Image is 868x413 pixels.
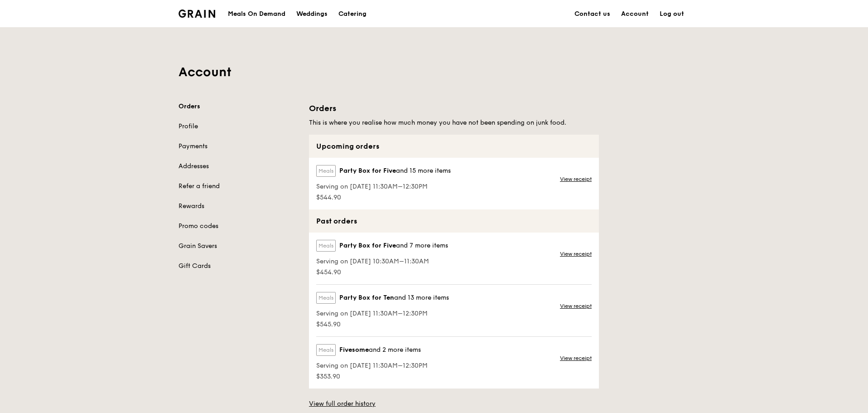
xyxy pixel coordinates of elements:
span: and 7 more items [396,242,448,249]
a: View receipt [560,302,592,310]
a: Addresses [178,162,298,171]
img: Grain [178,10,215,18]
div: Meals On Demand [228,0,285,28]
a: Refer a friend [178,182,298,191]
a: View receipt [560,355,592,362]
a: View receipt [560,175,592,183]
div: Catering [338,0,366,28]
h1: Account [178,64,690,80]
a: Payments [178,142,298,151]
span: Fivesome [339,345,369,355]
a: Account [616,0,654,28]
a: Grain Savers [178,242,298,251]
a: Log out [654,0,690,28]
a: Gift Cards [178,262,298,271]
span: Party Box for Five [339,241,396,250]
span: $544.90 [316,193,451,202]
a: Weddings [291,0,333,28]
a: Contact us [569,0,616,28]
span: and 2 more items [369,346,421,354]
span: Serving on [DATE] 11:30AM–12:30PM [316,182,451,191]
span: Party Box for Five [339,166,396,175]
span: Serving on [DATE] 10:30AM–11:30AM [316,257,448,266]
label: Meals [316,240,336,252]
a: Rewards [178,202,298,211]
span: $454.90 [316,268,448,277]
h1: Orders [309,102,599,115]
a: Profile [178,122,298,131]
h5: This is where you realise how much money you have not been spending on junk food. [309,118,599,127]
span: Serving on [DATE] 11:30AM–12:30PM [316,361,428,370]
div: Upcoming orders [309,135,599,158]
a: Catering [333,0,372,28]
span: Party Box for Ten [339,293,394,302]
span: Serving on [DATE] 11:30AM–12:30PM [316,309,449,318]
label: Meals [316,344,336,356]
a: Orders [178,102,298,111]
span: and 13 more items [394,294,449,301]
a: Promo codes [178,222,298,231]
div: Past orders [309,209,599,233]
a: View full order history [309,399,376,408]
span: $545.90 [316,320,449,329]
span: $353.90 [316,372,428,381]
a: View receipt [560,250,592,258]
label: Meals [316,165,336,177]
div: Weddings [296,0,328,28]
span: and 15 more items [396,167,451,175]
label: Meals [316,292,336,304]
